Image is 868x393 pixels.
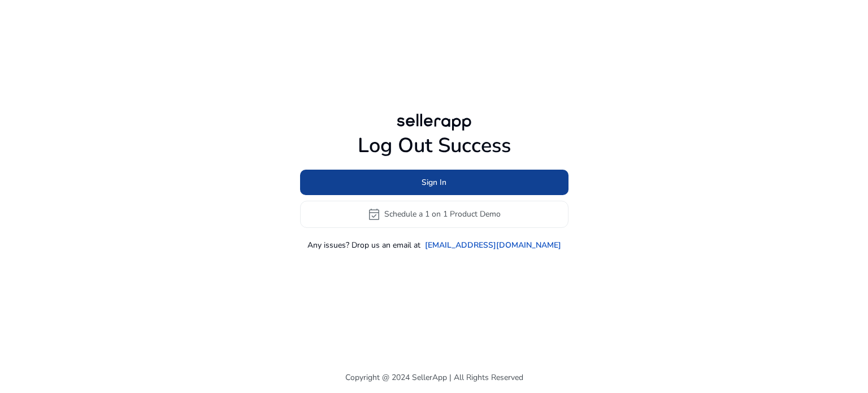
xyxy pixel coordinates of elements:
span: Sign In [422,176,446,188]
button: event_availableSchedule a 1 on 1 Product Demo [300,201,568,228]
span: event_available [367,208,381,221]
h1: Log Out Success [300,133,568,158]
button: Sign In [300,170,568,195]
a: [EMAIL_ADDRESS][DOMAIN_NAME] [425,239,561,251]
p: Any issues? Drop us an email at [307,239,420,251]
